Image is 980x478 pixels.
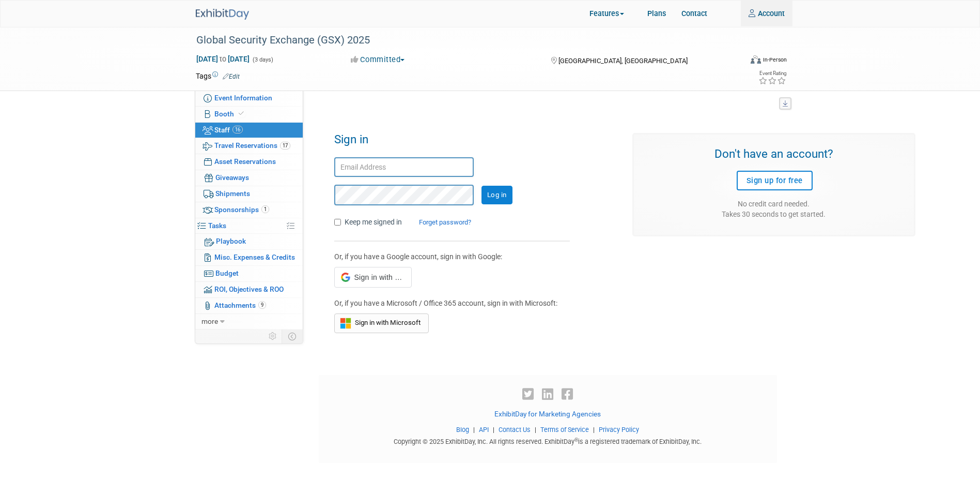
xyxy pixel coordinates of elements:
span: Budget [215,269,239,277]
span: Tasks [208,221,226,230]
td: Tags [196,71,240,81]
span: Asset Reservations [214,157,276,166]
a: Tasks [195,218,303,234]
a: Attachments9 [195,298,303,313]
span: Playbook [216,237,246,245]
div: Sign in with Google [334,267,412,288]
a: Contact Us [499,426,531,434]
td: Personalize Event Tab Strip [264,330,282,343]
a: Edit [223,73,240,80]
div: Takes 30 seconds to get started. [639,209,909,219]
span: Event Information [214,94,272,102]
a: Facebook [559,387,575,402]
span: Giveaways [215,173,249,182]
a: Sign up for free [737,171,813,190]
span: Or, if you have a Google account, sign in with Google: [334,252,502,261]
a: Terms of Service [540,426,589,434]
a: Asset Reservations [195,154,303,170]
span: Sign in with Microsoft [351,319,421,326]
span: Sponsorships [214,205,269,214]
a: Staff16 [195,123,303,138]
span: ROI, Objectives & ROO [214,285,284,293]
div: No credit card needed. [639,199,909,209]
td: Toggle Event Tabs [282,330,303,343]
span: Sign in with Google [354,272,405,282]
div: Global Security Exchange (GSX) 2025 [193,31,737,50]
span: more [201,317,218,325]
span: Attachments [214,301,266,309]
span: 16 [232,126,243,133]
a: Travel Reservations17 [195,138,303,154]
a: API [479,426,489,434]
button: Sign in with Microsoft [334,313,429,333]
input: Email Address [334,157,474,177]
input: Log in [481,186,512,204]
a: Playbook [195,234,303,249]
span: 1 [261,205,269,213]
a: Blog [456,426,469,434]
div: Event Rating [758,71,786,76]
a: ExhibitDay for Marketing Agencies [494,410,601,418]
a: Booth [195,107,303,122]
label: Keep me signed in [345,217,402,227]
h3: Don't have an account? [639,147,909,162]
span: [GEOGRAPHIC_DATA], [GEOGRAPHIC_DATA] [558,57,688,65]
h1: Sign in [334,133,617,152]
a: Features [582,2,640,27]
div: Event Format [702,54,787,69]
span: Travel Reservations [214,141,290,150]
span: | [490,426,497,434]
span: | [532,426,539,434]
img: ExhibitDay [196,9,249,20]
span: Shipments [215,189,250,198]
span: Booth [214,110,246,118]
span: to [218,55,228,63]
a: Account [741,1,792,26]
a: Event Information [195,91,303,106]
a: ROI, Objectives & ROO [195,282,303,297]
span: (3 days) [252,56,273,63]
a: Shipments [195,186,303,202]
i: Booth reservation complete [239,111,244,116]
a: Sponsorships1 [195,202,303,218]
button: Committed [347,54,409,65]
a: Twitter [520,387,539,402]
span: | [471,426,477,434]
span: [DATE] [DATE] [196,54,250,64]
a: Misc. Expenses & Credits [195,250,303,265]
div: Copyright © 2025 ExhibitDay, Inc. All rights reserved. ExhibitDay is a registered trademark of Ex... [319,435,777,446]
span: | [590,426,597,434]
a: Budget [195,266,303,281]
span: Misc. Expenses & Credits [214,253,295,261]
a: more [195,314,303,330]
a: Contact [674,1,715,26]
span: 9 [258,301,266,309]
span: 17 [280,142,290,150]
a: Giveaways [195,170,303,186]
a: LinkedIn [539,387,559,402]
div: In-Person [763,56,787,64]
a: Plans [640,1,674,26]
div: Or, if you have a Microsoft / Office 365 account, sign in with Microsoft: [334,298,562,308]
img: Format-Inperson.png [751,55,761,64]
span: Staff [214,126,243,134]
a: Privacy Policy [599,426,639,434]
sup: ® [574,437,578,443]
a: Forget password? [403,218,471,226]
img: Sign in with Microsoft [340,318,351,329]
